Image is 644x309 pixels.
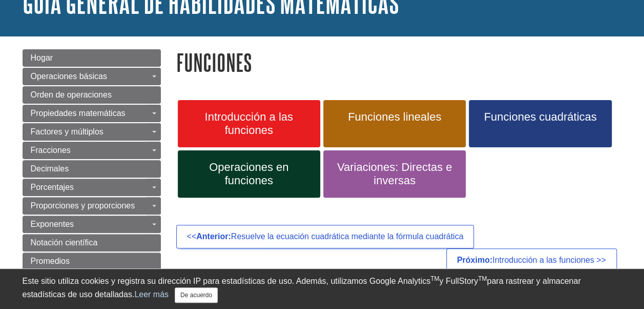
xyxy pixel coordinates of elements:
[23,49,161,67] a: Hogar
[439,277,478,285] font: y FullStory
[457,256,492,264] strong: Próximo:
[31,127,103,136] span: Factores y múltiplos
[178,100,320,147] a: Introducción a las funciones
[446,248,617,272] a: Próximo:Introducción a las funciones >>
[31,201,135,210] span: Proporciones y proporciones
[23,277,431,285] font: Este sitio utiliza cookies y registra su dirección IP para estadísticas de uso. Además, utilizamo...
[23,253,161,270] a: Promedios
[331,161,458,187] span: Variaciones: Directas e inversas
[176,225,474,248] a: <<Anterior:Resuelve la ecuación cuadrática mediante la fórmula cuadrática
[23,160,161,178] a: Decimales
[31,72,107,81] span: Operaciones básicas
[23,123,161,141] a: Factores y múltiplos
[31,238,98,247] span: Notación científica
[23,197,161,215] a: Proporciones y proporciones
[31,53,53,62] span: Hogar
[31,257,70,265] span: Promedios
[31,164,69,173] span: Decimales
[31,146,71,154] span: Fracciones
[185,161,313,187] span: Operaciones en funciones
[430,275,439,282] sup: TM
[23,86,161,104] a: Orden de operaciones
[31,109,126,118] span: Propiedades matemáticas
[323,100,466,147] a: Funciones lineales
[23,68,161,85] a: Operaciones básicas
[323,150,466,198] a: Variaciones: Directas e inversas
[175,287,218,303] button: Cerrar
[176,49,622,75] h1: Funciones
[196,232,463,241] font: Resuelve la ecuación cuadrática mediante la fórmula cuadrática
[31,220,74,228] span: Exponentes
[23,234,161,252] a: Notación científica
[31,183,74,191] span: Porcentajes
[476,110,604,124] span: Funciones cuadráticas
[185,110,313,137] span: Introducción a las funciones
[469,100,611,147] a: Funciones cuadráticas
[23,105,161,122] a: Propiedades matemáticas
[178,150,320,198] a: Operaciones en funciones
[31,90,112,99] span: Orden de operaciones
[331,110,458,124] span: Funciones lineales
[196,232,231,241] strong: Anterior:
[23,216,161,233] a: Exponentes
[23,179,161,196] a: Porcentajes
[23,142,161,159] a: Fracciones
[478,275,487,282] sup: TM
[134,290,169,299] a: Leer más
